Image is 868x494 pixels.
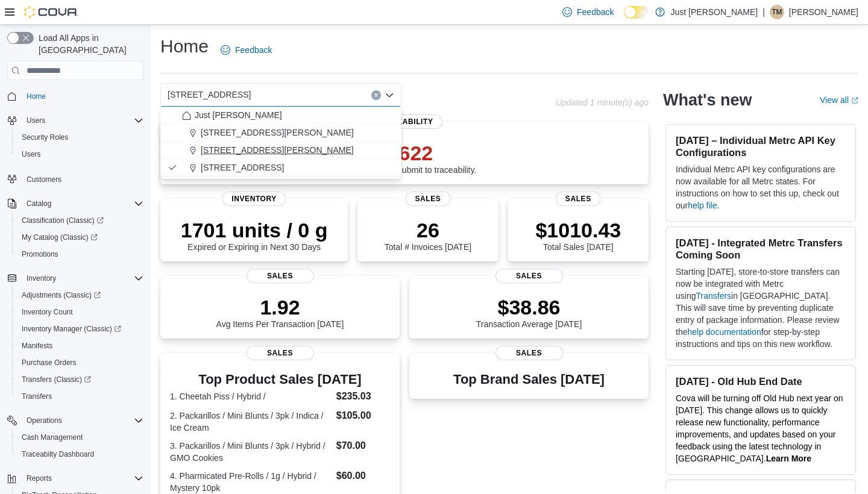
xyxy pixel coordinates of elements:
[12,354,148,371] button: Purchase Orders
[12,337,148,354] button: Manifests
[160,107,401,177] div: Choose from the following options
[676,134,846,158] h3: [DATE] – Individual Metrc API Key Configurations
[495,269,563,283] span: Sales
[17,147,143,161] span: Users
[235,44,272,56] span: Feedback
[12,246,148,263] button: Promotions
[22,171,143,186] span: Customers
[336,439,390,453] dd: $70.00
[676,266,846,350] p: Starting [DATE], store-to-store transfers can now be integrated with Metrc using in [GEOGRAPHIC_D...
[820,95,858,105] a: View allExternal link
[22,271,143,286] span: Inventory
[17,305,78,319] a: Inventory Count
[22,471,57,486] button: Reports
[22,341,52,351] span: Manifests
[772,5,782,19] span: TM
[22,307,73,317] span: Inventory Count
[12,146,148,163] button: Users
[17,322,143,336] span: Inventory Manager (Classic)
[216,295,344,319] p: 1.92
[12,320,148,337] a: Inventory Manager (Classic)
[17,213,108,228] a: Classification (Classic)
[181,218,328,252] div: Expired or Expiring in Next 30 Days
[201,127,354,139] span: [STREET_ADDRESS][PERSON_NAME]
[22,392,52,401] span: Transfers
[696,291,731,301] a: Transfers
[160,124,401,142] button: [STREET_ADDRESS][PERSON_NAME]
[766,454,811,463] strong: Learn More
[687,327,761,337] a: help documentation
[2,112,148,129] button: Users
[160,34,209,58] h1: Home
[535,218,621,252] div: Total Sales [DATE]
[22,172,66,187] a: Customers
[371,90,381,100] button: Clear input
[17,305,143,319] span: Inventory Count
[22,196,143,211] span: Catalog
[12,388,148,405] button: Transfers
[17,288,143,302] span: Adjustments (Classic)
[27,274,56,283] span: Inventory
[27,116,45,125] span: Users
[476,295,582,319] p: $38.86
[22,113,143,128] span: Users
[2,412,148,429] button: Operations
[170,440,332,464] dt: 3. Packarillos / Mini Blunts / 3pk / Hybrid / GMO Cookies
[366,114,442,129] span: Traceability
[17,230,143,245] span: My Catalog (Classic)
[676,237,846,261] h3: [DATE] - Integrated Metrc Transfers Coming Soon
[17,430,87,445] a: Cash Management
[22,375,91,384] span: Transfers (Classic)
[17,430,143,445] span: Cash Management
[24,6,78,18] img: Cova
[405,192,450,206] span: Sales
[624,6,649,19] input: Dark Mode
[333,141,477,175] div: Invoices failed to submit to traceability.
[624,19,624,19] span: Dark Mode
[17,372,143,387] span: Transfers (Classic)
[12,287,148,304] a: Adjustments (Classic)
[201,144,354,156] span: [STREET_ADDRESS][PERSON_NAME]
[2,87,148,105] button: Home
[12,129,148,146] button: Security Roles
[181,218,328,242] p: 1701 units / 0 g
[789,5,858,19] p: [PERSON_NAME]
[12,429,148,446] button: Cash Management
[160,159,401,177] button: [STREET_ADDRESS]
[17,247,143,261] span: Promotions
[556,98,649,107] p: Updated 1 minute(s) ago
[216,38,277,62] a: Feedback
[170,470,332,494] dt: 4. Pharmicated Pre-Rolls / 1g / Hybrid / Mystery 10pk
[168,87,251,102] span: [STREET_ADDRESS]
[22,196,56,211] button: Catalog
[577,6,614,18] span: Feedback
[22,89,143,104] span: Home
[17,339,143,353] span: Manifests
[676,163,846,211] p: Individual Metrc API key configurations are now available for all Metrc states. For instructions ...
[22,133,68,142] span: Security Roles
[12,446,148,463] button: Traceabilty Dashboard
[22,216,104,225] span: Classification (Classic)
[851,97,858,104] svg: External link
[195,109,282,121] span: Just [PERSON_NAME]
[12,371,148,388] a: Transfers (Classic)
[770,5,784,19] div: Tiffani Martinez
[17,130,143,145] span: Security Roles
[17,130,73,145] a: Security Roles
[22,89,51,104] a: Home
[22,233,98,242] span: My Catalog (Classic)
[27,416,62,425] span: Operations
[12,212,148,229] a: Classification (Classic)
[385,218,471,252] div: Total # Invoices [DATE]
[170,372,390,387] h3: Top Product Sales [DATE]
[17,389,57,404] a: Transfers
[22,449,94,459] span: Traceabilty Dashboard
[535,218,621,242] p: $1010.43
[22,324,121,334] span: Inventory Manager (Classic)
[676,393,843,463] span: Cova will be turning off Old Hub next year on [DATE]. This change allows us to quickly release ne...
[453,372,605,387] h3: Top Brand Sales [DATE]
[495,346,563,360] span: Sales
[17,355,81,370] a: Purchase Orders
[333,141,477,165] p: 22622
[385,90,394,100] button: Close list of options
